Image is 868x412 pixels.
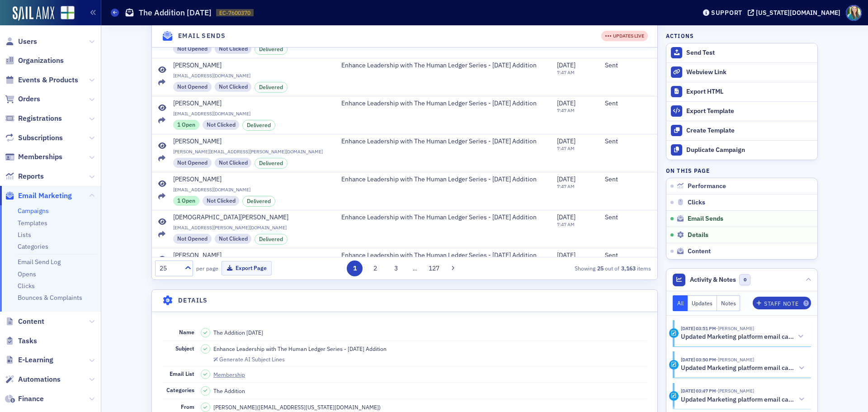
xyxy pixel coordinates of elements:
span: Helen Oglesby [716,356,754,363]
span: Finance [18,394,44,404]
time: 7:47 AM [557,107,575,114]
button: Updated Marketing platform email campaign: Duplicate of The Addition [DATE] [681,395,805,404]
img: SailAMX [13,6,54,21]
span: The Addition [DATE] [213,328,263,336]
time: 8/25/2025 03:47 PM [681,388,716,394]
a: Reports [5,171,44,181]
h4: Email Sends [178,32,226,41]
div: Create Template [686,127,813,135]
a: Clicks [18,282,35,290]
a: E-Learning [5,355,53,365]
span: Automations [18,374,61,384]
span: EC-7600370 [219,9,250,17]
div: Sent [605,175,651,184]
a: [PERSON_NAME] [173,175,329,184]
span: Helen Oglesby [716,325,754,331]
div: Not Opened [173,82,212,92]
div: Not Opened [173,158,212,168]
span: Email List [170,370,194,377]
h5: Updated Marketing platform email campaign: Duplicate of The Addition [DATE] [681,364,795,372]
span: Subscriptions [18,133,63,143]
div: Generate AI Subject Lines [219,357,285,362]
div: Export Template [686,107,813,115]
a: Memberships [5,152,62,162]
a: Bounces & Complaints [18,294,82,302]
div: UPDATES LIVE [601,31,648,42]
time: 8/25/2025 03:51 PM [681,325,716,331]
button: All [673,295,688,311]
span: [PERSON_NAME] ( [EMAIL_ADDRESS][US_STATE][DOMAIN_NAME] ) [213,403,381,411]
div: Delivered [242,196,275,207]
a: Export Template [666,101,817,121]
a: Email Send Log [18,258,61,266]
div: [PERSON_NAME] [173,137,222,146]
button: Updated Marketing platform email campaign: The Addition [DATE] [681,332,805,341]
span: Content [18,317,44,327]
a: Opens [18,270,36,278]
div: Sent [605,62,651,70]
span: … [409,264,421,272]
span: Enhance Leadership with The Human Ledger Series - [DATE] Addition [341,137,537,146]
span: Subject [175,345,194,352]
div: Not Clicked [203,120,240,130]
div: 1 Open [173,120,199,130]
span: Tasks [18,336,37,346]
div: Delivered [255,44,288,55]
span: [DATE] [557,251,576,259]
span: Performance [688,182,726,190]
a: [PERSON_NAME] [173,62,329,70]
span: Enhance Leadership with The Human Ledger Series - [DATE] Addition [341,175,537,184]
a: Create Template [666,121,817,140]
div: Activity [669,391,679,401]
span: Events & Products [18,75,78,85]
span: Name [179,328,194,336]
div: Not Clicked [215,44,252,54]
span: [EMAIL_ADDRESS][PERSON_NAME][DOMAIN_NAME] [173,225,329,231]
span: [DATE] [557,61,576,69]
div: 25 [160,264,179,273]
div: Sent [605,137,651,146]
div: Duplicate Campaign [686,146,813,154]
a: View Homepage [54,6,75,21]
span: [DATE] [557,99,576,107]
span: Orders [18,94,40,104]
a: Tasks [5,336,37,346]
div: Delivered [255,158,288,169]
a: Campaigns [18,207,49,215]
h4: Details [178,296,208,305]
div: Activity [669,360,679,369]
h4: Actions [666,32,694,40]
a: Content [5,317,44,327]
a: Users [5,37,37,47]
strong: 25 [595,264,605,272]
a: [PERSON_NAME] [173,99,329,108]
button: Staff Note [753,297,811,309]
a: Categories [18,242,48,251]
time: 7:47 AM [557,221,575,227]
span: [EMAIL_ADDRESS][DOMAIN_NAME] [173,187,329,193]
div: Sent [605,213,651,222]
button: Generate AI Subject Lines [213,355,285,363]
span: Email Sends [688,215,723,223]
a: Membership [213,370,253,379]
label: per page [196,264,218,272]
a: Export HTML [666,82,817,101]
span: Enhance Leadership with The Human Ledger Series - [DATE] Addition [341,213,537,222]
button: Notes [717,295,741,311]
a: Webview Link [666,62,817,82]
div: Not Opened [173,44,212,54]
a: [DEMOGRAPHIC_DATA][PERSON_NAME] [173,213,329,222]
div: Sent [605,99,651,108]
button: Duplicate Campaign [666,140,817,160]
button: 127 [426,260,442,276]
span: Details [688,231,708,239]
a: Finance [5,394,44,404]
div: Not Clicked [203,196,240,206]
button: 3 [388,260,404,276]
div: [PERSON_NAME] [173,175,222,184]
span: [EMAIL_ADDRESS][DOMAIN_NAME] [173,73,329,79]
span: Organizations [18,56,64,66]
time: 8/25/2025 03:50 PM [681,356,716,363]
a: Subscriptions [5,133,63,143]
